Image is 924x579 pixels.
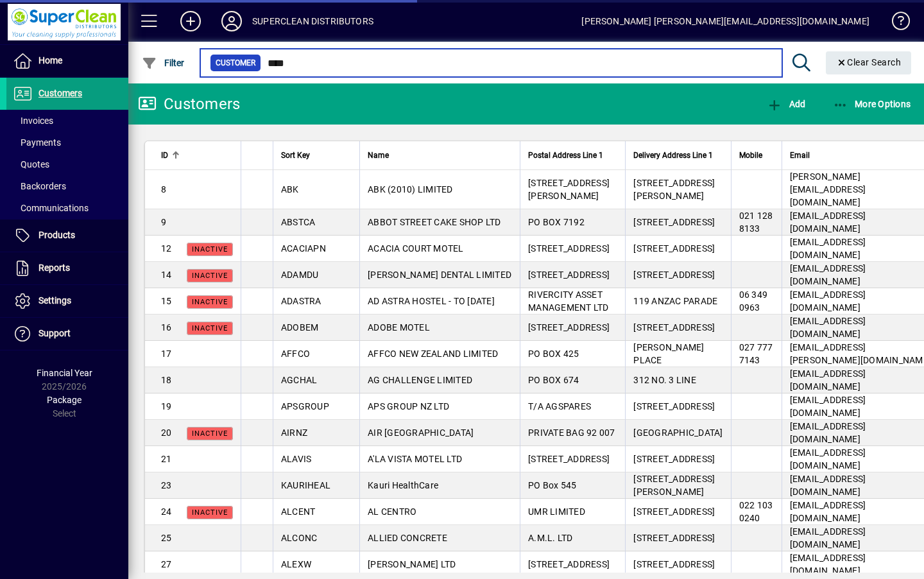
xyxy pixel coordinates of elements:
span: [GEOGRAPHIC_DATA] [633,428,723,438]
span: [EMAIL_ADDRESS][DOMAIN_NAME] [790,316,866,339]
span: Inactive [192,508,228,517]
span: [PERSON_NAME] LTD [368,559,456,569]
span: [STREET_ADDRESS] [528,322,610,333]
button: Add [764,92,809,116]
span: 8 [161,184,166,194]
span: 24 [161,506,172,517]
span: ACACIAPN [281,243,326,254]
span: Add [767,99,805,109]
span: [STREET_ADDRESS] [528,270,610,280]
span: [STREET_ADDRESS] [633,401,715,411]
span: Inactive [192,272,228,280]
div: SUPERCLEAN DISTRIBUTORS [252,11,373,31]
span: Invoices [13,116,53,126]
span: 16 [161,322,172,333]
span: [EMAIL_ADDRESS][DOMAIN_NAME] [790,526,866,549]
a: Backorders [6,175,128,197]
span: Backorders [13,181,66,191]
span: [EMAIL_ADDRESS][DOMAIN_NAME] [790,211,866,234]
span: Settings [38,295,71,306]
span: [STREET_ADDRESS] [633,217,715,227]
span: PO BOX 425 [528,349,579,359]
span: ID [161,148,168,162]
span: AG CHALLENGE LIMITED [368,375,472,385]
span: Support [38,328,71,338]
span: 9 [161,217,166,227]
a: Quotes [6,153,128,175]
span: 12 [161,243,172,254]
span: ADASTRA [281,296,321,306]
div: Mobile [739,148,774,162]
a: Reports [6,252,128,284]
span: A.M.L. LTD [528,533,573,543]
span: AFFCO [281,349,310,359]
span: [STREET_ADDRESS][PERSON_NAME] [633,474,715,497]
a: Communications [6,197,128,219]
div: [PERSON_NAME] [PERSON_NAME][EMAIL_ADDRESS][DOMAIN_NAME] [581,11,869,31]
span: PO BOX 674 [528,375,579,385]
span: [PERSON_NAME] PLACE [633,342,704,365]
span: 27 [161,559,172,569]
span: Postal Address Line 1 [528,148,603,162]
span: [EMAIL_ADDRESS][DOMAIN_NAME] [790,553,866,576]
span: [PERSON_NAME] DENTAL LIMITED [368,270,511,280]
a: Home [6,45,128,77]
span: Inactive [192,429,228,438]
span: Customers [38,88,82,98]
span: [EMAIL_ADDRESS][DOMAIN_NAME] [790,368,866,392]
span: 312 NO. 3 LINE [633,375,696,385]
span: [STREET_ADDRESS] [528,454,610,464]
span: More Options [833,99,911,109]
span: [STREET_ADDRESS] [633,270,715,280]
span: [STREET_ADDRESS] [528,559,610,569]
span: [EMAIL_ADDRESS][DOMAIN_NAME] [790,500,866,523]
span: Name [368,148,389,162]
span: Payments [13,137,61,148]
a: Support [6,318,128,350]
span: ABBOT STREET CAKE SHOP LTD [368,217,501,227]
span: ACACIA COURT MOTEL [368,243,464,254]
span: 119 ANZAC PARADE [633,296,717,306]
span: 20 [161,428,172,438]
div: Customers [138,94,240,114]
span: AFFCO NEW ZEALAND LIMITED [368,349,498,359]
span: AL CENTRO [368,506,416,517]
span: 06 349 0963 [739,289,768,313]
span: ALEXW [281,559,311,569]
span: [EMAIL_ADDRESS][DOMAIN_NAME] [790,395,866,418]
span: 15 [161,296,172,306]
span: 19 [161,401,172,411]
span: PRIVATE BAG 92 007 [528,428,615,438]
span: ABK (2010) LIMITED [368,184,453,194]
a: Settings [6,285,128,317]
span: Inactive [192,298,228,306]
span: RIVERCITY ASSET MANAGEMENT LTD [528,289,609,313]
span: 027 777 7143 [739,342,773,365]
span: Package [47,395,81,405]
span: Quotes [13,159,49,169]
span: [STREET_ADDRESS][PERSON_NAME] [633,178,715,201]
span: Delivery Address Line 1 [633,148,713,162]
span: [EMAIL_ADDRESS][DOMAIN_NAME] [790,237,866,260]
a: Products [6,220,128,252]
button: More Options [830,92,914,116]
button: Profile [211,10,252,33]
span: [EMAIL_ADDRESS][DOMAIN_NAME] [790,289,866,313]
span: 021 128 8133 [739,211,773,234]
span: Sort Key [281,148,310,162]
button: Filter [139,51,188,74]
span: ADOBEM [281,322,319,333]
span: ABK [281,184,299,194]
span: [STREET_ADDRESS] [633,243,715,254]
button: Clear [826,51,912,74]
span: [STREET_ADDRESS] [633,322,715,333]
span: [STREET_ADDRESS] [633,506,715,517]
span: Mobile [739,148,762,162]
span: PO Box 545 [528,480,577,490]
span: 14 [161,270,172,280]
span: [STREET_ADDRESS] [528,243,610,254]
span: 23 [161,480,172,490]
span: Kauri HealthCare [368,480,438,490]
span: Email [790,148,810,162]
span: ALAVIS [281,454,312,464]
